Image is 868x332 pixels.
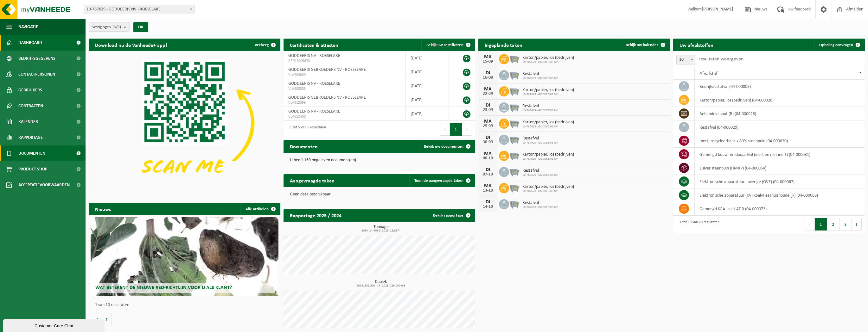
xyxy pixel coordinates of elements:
[482,119,494,124] div: MA
[3,318,106,332] iframe: chat widget
[89,22,130,32] button: Vestigingen(3/3)
[287,280,475,287] h3: Kubiek
[92,313,102,325] button: Vorige
[288,53,340,58] span: GODDEERIS NV - ROESELARE
[509,101,520,112] img: WB-2500-GAL-GY-01
[695,80,865,93] td: bedrijfsrestafval (04-000008)
[240,203,280,215] a: Alle artikelen
[839,218,852,231] button: 3
[84,5,194,14] span: 10-787629 - GODDEERIS NV - ROESELARE
[509,85,520,96] img: WB-2500-GAL-GY-01
[18,35,42,51] span: Dashboard
[702,7,733,12] strong: [PERSON_NAME]
[676,217,719,231] div: 1 tot 10 van 28 resultaten
[18,51,55,66] span: Bedrijfsgegevens
[288,95,366,100] span: GODDEERIS GEBROEDERS NV - ROESELARE
[695,202,865,216] td: gemengd KGA - niet ADR (04-000073)
[414,179,463,183] span: Toon de aangevraagde taken
[522,206,558,209] span: 10-787629 - GODDEERIS NV
[673,39,720,51] h2: Uw afvalstoffen
[290,192,469,197] p: Geen data beschikbaar.
[288,58,401,64] span: RED25006670
[695,134,865,148] td: inert, recycleerbaar < 80% steenpuin (04-000030)
[478,39,529,51] h2: Ingeplande taken
[288,100,401,105] span: VLA612399
[288,86,401,91] span: VLA900353
[287,122,326,136] div: 1 tot 5 van 5 resultaten
[482,200,494,205] div: DI
[95,303,277,307] p: 1 van 10 resultaten
[482,151,494,156] div: MA
[852,218,862,231] button: Next
[92,22,121,32] span: Vestigingen
[482,205,494,209] div: 14-10
[509,118,520,128] img: WB-2500-GAL-GY-01
[482,87,494,92] div: MA
[695,188,865,202] td: elektronische apparatuur (KV) koelvries (huishoudelijk) (04-000069)
[112,25,121,29] count: (3/3)
[819,43,853,47] span: Ophaling aanvragen
[91,217,278,296] a: Wat betekent de nieuwe RED-richtlijn voor u als klant?
[287,229,475,232] span: 2024: 14,902 t - 2025: 15,517 t
[482,92,494,96] div: 22-09
[288,114,401,119] span: VLA612400
[815,218,827,231] button: 1
[522,71,558,77] span: Restafval
[406,51,449,65] td: [DATE]
[522,60,574,64] span: 10-787629 - GODDEERIS NV
[288,81,340,86] span: GODDEERIS NV - ROESELARE
[450,123,462,136] button: 1
[676,55,695,65] span: 10
[406,65,449,79] td: [DATE]
[426,43,463,47] span: Bekijk uw certificaten
[406,79,449,93] td: [DATE]
[522,157,574,161] span: 10-787629 - GODDEERIS NV
[626,43,658,47] span: Bekijk uw kalender
[284,39,345,51] h2: Certificaten & attesten
[288,67,366,72] span: GODDEERIS GEBROEDERS NV - ROESELARE
[482,188,494,193] div: 13-10
[18,130,43,145] span: Rapportage
[695,107,865,120] td: behandeld hout (B) (04-000028)
[462,123,472,136] button: Next
[509,182,520,193] img: WB-2500-GAL-GY-01
[482,135,494,140] div: DI
[419,140,475,153] a: Bekijk uw documenten
[522,152,574,157] span: Karton/papier, los (bedrijven)
[89,39,173,51] h2: Download nu de Vanheede+ app!
[695,175,865,188] td: elektronische apparatuur - overige (OVE) (04-000067)
[482,76,494,80] div: 16-09
[482,183,494,188] div: MA
[522,200,558,206] span: Restafval
[805,218,815,231] button: Previous
[522,104,558,109] span: Restafval
[522,88,574,93] span: Karton/papier, los (bedrijven)
[699,71,718,76] span: Afvalstof
[255,43,269,47] span: Verberg
[133,22,148,32] button: OK
[482,71,494,76] div: DI
[509,198,520,209] img: WB-2500-GAL-GY-01
[18,66,55,82] span: Contactpersonen
[522,184,574,189] span: Karton/papier, los (bedrijven)
[621,39,669,51] a: Bekijk uw kalender
[482,140,494,144] div: 30-09
[290,158,469,163] p: U heeft 169 ongelezen document(en).
[522,173,558,177] span: 10-787629 - GODDEERIS NV
[18,114,38,130] span: Kalender
[482,54,494,59] div: MA
[89,51,280,195] img: Download de VHEPlus App
[18,98,43,114] span: Contracten
[284,174,341,187] h2: Aangevraagde taken
[250,39,280,51] button: Verberg
[424,144,463,149] span: Bekijk uw documenten
[482,103,494,108] div: DI
[522,141,558,145] span: 10-787629 - GODDEERIS NV
[522,55,574,60] span: Karton/papier, los (bedrijven)
[482,156,494,161] div: 06-10
[18,19,38,35] span: Navigatie
[406,93,449,107] td: [DATE]
[102,313,112,325] button: Volgende
[440,123,450,136] button: Previous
